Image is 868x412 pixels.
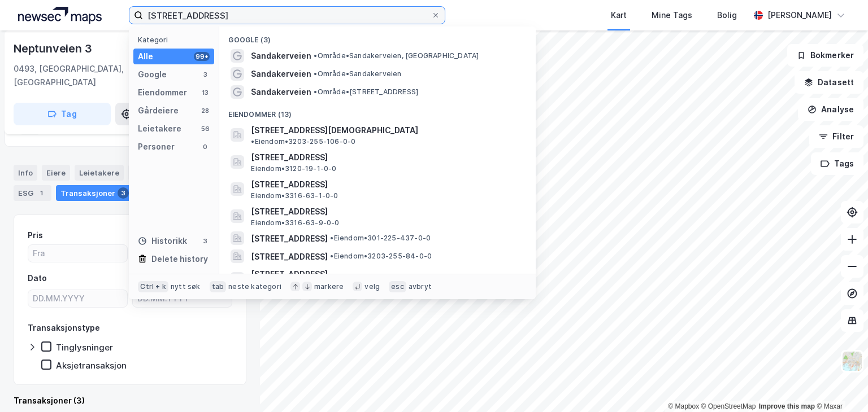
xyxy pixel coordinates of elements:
span: • [330,234,333,242]
span: [STREET_ADDRESS] [251,178,522,191]
button: Analyse [798,98,863,121]
div: Gårdeiere [138,104,179,117]
div: Eiendommer (13) [219,101,536,121]
div: markere [314,282,344,291]
div: 1 [36,187,47,199]
div: esc [389,281,406,292]
div: Ctrl + k [138,281,168,292]
div: Mine Tags [652,8,692,22]
button: Datasett [795,71,863,94]
div: 13 [201,88,210,97]
span: • [314,51,317,60]
div: Kontrollprogram for chat [811,358,868,412]
span: Område • Sandakerveien [314,69,401,78]
button: Tags [811,152,863,175]
div: 3 [201,236,210,246]
span: Eiendom • 3203-255-106-0-0 [251,137,355,146]
div: 3 [201,70,210,79]
span: Eiendom • 3316-63-9-0-0 [251,218,339,227]
input: DD.MM.YYYY [28,290,127,307]
a: OpenStreetMap [701,402,756,410]
div: Pris [28,229,43,242]
div: Leietakere [138,122,181,135]
div: 56 [201,124,210,133]
div: Transaksjoner [56,185,133,201]
div: Eiendommer [138,86,187,99]
iframe: Chat Widget [811,358,868,412]
img: logo.a4113a55bc3d86da70a041830d287a7e.svg [18,7,102,24]
div: velg [364,282,380,291]
div: 28 [201,106,210,115]
div: Google [138,68,167,81]
button: Filter [809,125,863,148]
div: [PERSON_NAME] [767,8,832,22]
span: [STREET_ADDRESS] [251,205,522,218]
div: Personer [138,140,175,154]
span: [STREET_ADDRESS] [251,151,522,164]
span: [STREET_ADDRESS] [251,250,328,264]
div: Leietakere [75,165,124,181]
span: Eiendom • 301-225-437-0-0 [330,234,431,243]
span: [STREET_ADDRESS] [251,268,522,281]
input: Søk på adresse, matrikkel, gårdeiere, leietakere eller personer [143,7,431,24]
div: tab [210,281,227,292]
span: • [314,87,317,96]
div: ESG [14,185,51,201]
span: • [251,137,254,146]
div: Aksjetransaksjon [56,360,127,371]
span: • [330,252,333,260]
div: Info [14,165,37,181]
a: Improve this map [759,402,815,410]
div: Tinglysninger [56,342,113,353]
a: Mapbox [668,402,699,410]
div: Alle [138,50,153,63]
span: Sandakerveien [251,49,311,63]
span: Område • [STREET_ADDRESS] [314,87,418,97]
span: [STREET_ADDRESS] [251,232,328,246]
div: Dato [28,271,47,285]
span: Område • Sandakerveien, [GEOGRAPHIC_DATA] [314,51,479,60]
div: Eiere [42,165,70,181]
div: Transaksjonstype [28,321,100,335]
button: Bokmerker [787,44,863,67]
div: 0 [201,142,210,151]
img: Z [841,350,863,372]
div: 3 [118,187,129,199]
div: Historikk [138,234,187,248]
span: [STREET_ADDRESS][DEMOGRAPHIC_DATA] [251,124,418,137]
div: Kart [611,8,627,22]
div: neste kategori [228,282,281,291]
div: Bolig [717,8,737,22]
div: Neptunveien 3 [14,40,94,58]
div: Kategori [138,36,214,44]
span: • [314,69,317,78]
span: Eiendom • 3203-255-84-0-0 [330,252,432,261]
div: 0493, [GEOGRAPHIC_DATA], [GEOGRAPHIC_DATA] [14,62,159,89]
div: Google (3) [219,27,536,47]
span: Eiendom • 3120-19-1-0-0 [251,164,336,173]
span: Sandakerveien [251,85,311,99]
div: avbryt [409,282,432,291]
div: Transaksjoner (3) [14,394,246,407]
span: Sandakerveien [251,67,311,81]
span: Eiendom • 3316-63-1-0-0 [251,191,338,200]
div: Delete history [151,252,208,266]
div: nytt søk [171,282,201,291]
button: Tag [14,103,111,125]
div: Datasett [128,165,171,181]
input: Fra [28,245,127,262]
div: 99+ [194,52,210,61]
